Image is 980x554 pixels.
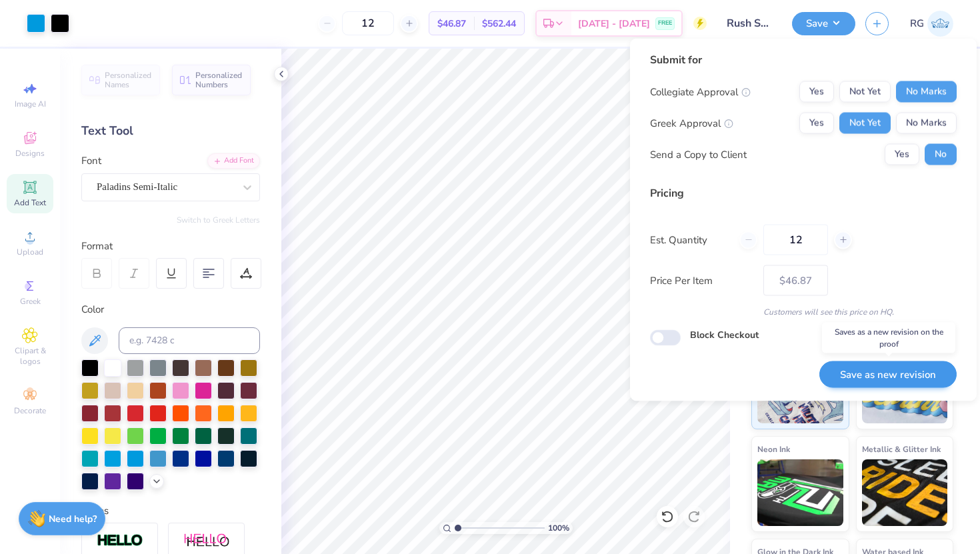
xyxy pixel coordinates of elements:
span: Metallic & Glitter Ink [862,442,941,456]
span: Add Text [14,197,46,208]
img: Riddhi Gattani [927,11,953,37]
span: Clipart & logos [7,345,53,367]
button: No Marks [896,81,957,103]
div: Saves as a new revision on the proof [822,323,955,353]
span: Greek [20,296,41,307]
div: Pricing [650,185,957,201]
span: Designs [15,148,45,159]
label: Block Checkout [690,328,759,342]
input: – – [342,11,394,35]
img: Neon Ink [757,459,843,526]
span: FREE [658,19,672,28]
span: $562.44 [482,17,516,31]
button: No Marks [896,113,957,134]
input: Untitled Design [717,10,782,37]
img: Metallic & Glitter Ink [862,459,948,526]
span: Neon Ink [757,442,790,456]
span: Decorate [14,405,46,416]
img: Shadow [183,533,230,549]
div: Collegiate Approval [650,84,751,99]
button: Save [792,12,855,35]
label: Est. Quantity [650,232,729,247]
label: Price Per Item [650,273,753,288]
div: Add Font [207,153,260,169]
a: RG [910,11,953,37]
strong: Need help? [49,513,97,525]
img: Stroke [97,533,143,549]
span: Upload [17,247,43,257]
span: Personalized Names [105,71,152,89]
button: Not Yet [839,113,891,134]
span: $46.87 [437,17,466,31]
button: Yes [885,144,919,165]
span: Personalized Numbers [195,71,243,89]
input: – – [763,225,828,255]
div: Format [81,239,261,254]
span: [DATE] - [DATE] [578,17,650,31]
div: Color [81,302,260,317]
button: Yes [799,113,834,134]
div: Greek Approval [650,115,733,131]
span: RG [910,16,924,31]
div: Styles [81,503,260,519]
input: e.g. 7428 c [119,327,260,354]
button: Yes [799,81,834,103]
div: Submit for [650,52,957,68]
div: Send a Copy to Client [650,147,747,162]
span: Image AI [15,99,46,109]
button: Not Yet [839,81,891,103]
label: Font [81,153,101,169]
button: Switch to Greek Letters [177,215,260,225]
div: Text Tool [81,122,260,140]
button: Save as new revision [819,361,957,388]
span: 100 % [548,522,569,534]
button: No [925,144,957,165]
div: Customers will see this price on HQ. [650,306,957,318]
